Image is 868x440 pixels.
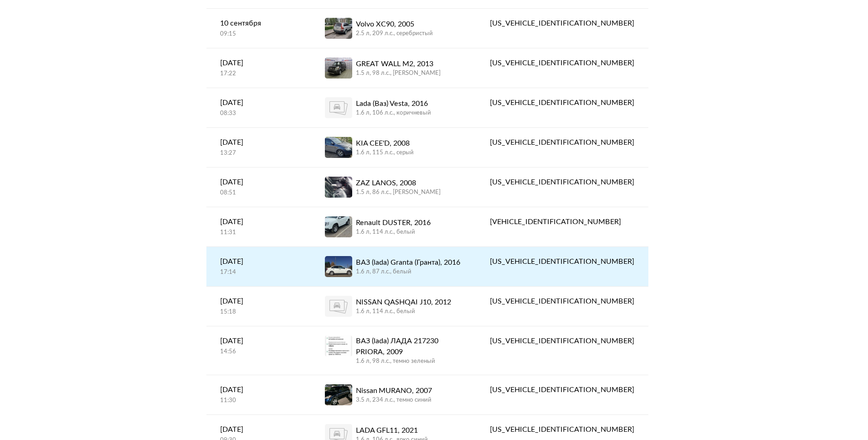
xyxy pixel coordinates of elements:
a: [US_VEHICLE_IDENTIFICATION_NUMBER] [476,9,648,38]
div: Volvo XC90, 2005 [356,19,433,30]
div: [US_VEHICLE_IDENTIFICATION_NUMBER] [490,18,634,29]
div: 15:18 [220,308,298,316]
a: [DATE]08:51 [206,168,311,206]
div: 11:30 [220,397,298,405]
a: [DATE]11:30 [206,375,311,414]
a: [US_VEHICLE_IDENTIFICATION_NUMBER] [476,88,648,117]
div: [DATE] [220,296,298,307]
div: [US_VEHICLE_IDENTIFICATION_NUMBER] [490,296,634,307]
a: [DATE]11:31 [206,207,311,246]
a: [DATE]15:18 [206,287,311,325]
div: 1.6 л, 114 л.c., белый [356,308,451,316]
div: 08:33 [220,110,298,118]
div: [DATE] [220,58,298,68]
div: [DATE] [220,384,298,395]
a: KIA CEE'D, 20081.6 л, 115 л.c., серый [311,128,477,167]
div: [US_VEHICLE_IDENTIFICATION_NUMBER] [490,384,634,395]
a: [US_VEHICLE_IDENTIFICATION_NUMBER] [476,168,648,197]
a: [US_VEHICLE_IDENTIFICATION_NUMBER] [476,128,648,157]
div: 10 сентября [220,18,298,29]
a: Renault DUSTER, 20161.6 л, 114 л.c., белый [311,207,477,246]
div: LADA GFL11, 2021 [356,425,428,436]
div: [DATE] [220,216,298,227]
div: [VEHICLE_IDENTIFICATION_NUMBER] [490,216,634,227]
a: [DATE]08:33 [206,88,311,127]
div: NISSAN QASHQAI J10, 2012 [356,297,451,308]
a: ВАЗ (lada) Granta (Гранта), 20161.6 л, 87 л.c., белый [311,247,477,286]
div: [DATE] [220,177,298,188]
div: [US_VEHICLE_IDENTIFICATION_NUMBER] [490,137,634,148]
div: 14:56 [220,348,298,356]
div: [DATE] [220,256,298,267]
a: 10 сентября09:15 [206,9,311,47]
div: GREAT WALL M2, 2013 [356,58,441,69]
div: 2.5 л, 209 л.c., серебристый [356,30,433,38]
div: Renault DUSTER, 2016 [356,217,431,228]
div: 1.6 л, 87 л.c., белый [356,268,460,276]
div: 17:14 [220,268,298,277]
div: [DATE] [220,97,298,108]
div: [US_VEHICLE_IDENTIFICATION_NUMBER] [490,177,634,188]
div: 17:22 [220,70,298,78]
div: KIA CEE'D, 2008 [356,138,414,149]
div: 3.5 л, 234 л.c., темно синий [356,396,432,404]
div: Nissan MURANO, 2007 [356,385,432,396]
div: 11:31 [220,229,298,237]
div: 1.5 л, 86 л.c., [PERSON_NAME] [356,189,441,197]
a: [VEHICLE_IDENTIFICATION_NUMBER] [476,207,648,236]
a: [DATE]14:56 [206,326,311,365]
div: [US_VEHICLE_IDENTIFICATION_NUMBER] [490,424,634,435]
div: [US_VEHICLE_IDENTIFICATION_NUMBER] [490,97,634,108]
a: [US_VEHICLE_IDENTIFICATION_NUMBER] [476,48,648,78]
div: [DATE] [220,335,298,346]
a: Nissan MURANO, 20073.5 л, 234 л.c., темно синий [311,375,477,414]
a: [DATE]17:22 [206,48,311,87]
div: Lada (Ваз) Vesta, 2016 [356,98,431,109]
div: [US_VEHICLE_IDENTIFICATION_NUMBER] [490,256,634,267]
a: [DATE]13:27 [206,128,311,167]
div: 1.6 л, 98 л.c., темно зеленый [356,357,463,366]
div: 1.6 л, 106 л.c., коричневый [356,109,431,117]
div: [DATE] [220,137,298,148]
a: ВАЗ (lada) ЛАДА 217230 PRIORA, 20091.6 л, 98 л.c., темно зеленый [311,326,477,375]
a: [US_VEHICLE_IDENTIFICATION_NUMBER] [476,287,648,316]
div: 09:15 [220,30,298,38]
div: 1.6 л, 114 л.c., белый [356,228,431,236]
a: [US_VEHICLE_IDENTIFICATION_NUMBER] [476,247,648,276]
div: 1.5 л, 98 л.c., [PERSON_NAME] [356,69,441,78]
a: [DATE]17:14 [206,247,311,286]
a: [US_VEHICLE_IDENTIFICATION_NUMBER] [476,326,648,356]
div: ВАЗ (lada) Granta (Гранта), 2016 [356,257,460,268]
div: 08:51 [220,189,298,197]
a: GREAT WALL M2, 20131.5 л, 98 л.c., [PERSON_NAME] [311,48,477,88]
div: [US_VEHICLE_IDENTIFICATION_NUMBER] [490,335,634,346]
div: [US_VEHICLE_IDENTIFICATION_NUMBER] [490,58,634,68]
div: [DATE] [220,424,298,435]
a: Volvo XC90, 20052.5 л, 209 л.c., серебристый [311,9,477,48]
div: ZAZ LANOS, 2008 [356,178,441,189]
a: Lada (Ваз) Vesta, 20161.6 л, 106 л.c., коричневый [311,88,477,127]
a: [US_VEHICLE_IDENTIFICATION_NUMBER] [476,375,648,404]
div: 13:27 [220,149,298,157]
a: ZAZ LANOS, 20081.5 л, 86 л.c., [PERSON_NAME] [311,168,477,207]
a: NISSAN QASHQAI J10, 20121.6 л, 114 л.c., белый [311,287,477,326]
div: 1.6 л, 115 л.c., серый [356,149,414,157]
div: ВАЗ (lada) ЛАДА 217230 PRIORA, 2009 [356,335,463,357]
